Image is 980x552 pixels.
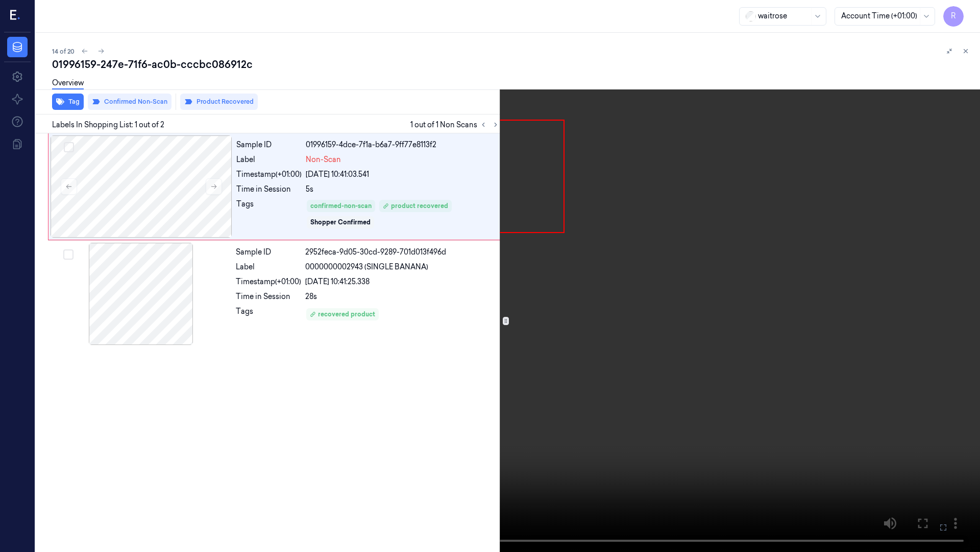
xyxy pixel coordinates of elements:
span: 1 out of 1 Non Scans [410,119,502,131]
div: 28s [305,291,500,302]
div: Sample ID [236,140,302,150]
button: Confirmed Non-Scan [88,94,171,110]
span: 0000000002943 (SINGLE BANANA) [305,262,428,272]
button: Tag [52,94,84,110]
span: Non-Scan [306,154,341,165]
button: Select row [63,249,73,260]
div: 5s [306,184,499,195]
button: Select row [64,142,74,152]
div: 01996159-247e-71f6-ac0b-cccbc086912c [52,57,972,72]
span: Labels In Shopping List: 1 out of 2 [52,120,164,130]
div: recovered product [310,310,375,319]
div: [DATE] 10:41:25.338 [305,277,500,287]
div: Label [236,154,302,165]
div: Timestamp (+01:00) [236,169,302,180]
div: [DATE] 10:41:03.541 [306,169,499,180]
div: Time in Session [236,291,301,302]
a: Overview [52,78,84,89]
div: 2952feca-9d05-30cd-9289-701d013f496d [305,247,500,258]
button: Product Recovered [180,94,258,110]
div: Shopper Confirmed [310,218,371,227]
div: confirmed-non-scan [310,201,372,211]
div: product recovered [383,201,448,211]
button: R [943,6,964,27]
div: Timestamp (+01:00) [236,277,301,287]
div: Label [236,262,301,272]
div: 01996159-4dce-7f1a-b6a7-9ff77e8113f2 [306,140,499,150]
div: Tags [236,199,302,229]
span: 14 of 20 [52,47,75,56]
div: Time in Session [236,184,302,195]
div: Sample ID [236,247,301,258]
div: Tags [236,306,301,323]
